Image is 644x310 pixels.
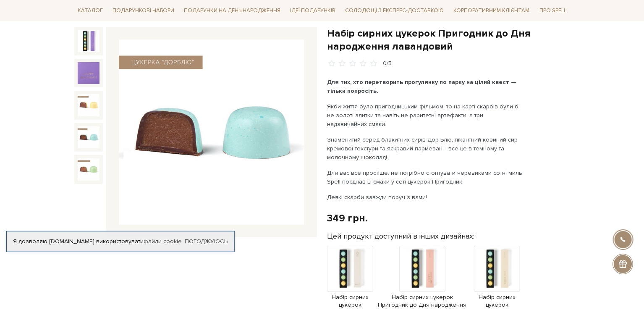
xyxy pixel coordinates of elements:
img: Продукт [327,246,373,292]
a: Солодощі з експрес-доставкою [342,3,448,18]
div: 349 грн. [327,212,368,225]
div: 0/5 [383,60,392,68]
a: файли cookie [144,238,182,245]
div: Я дозволяю [DOMAIN_NAME] використовувати [7,238,234,245]
img: Набір сирних цукерок Пригодник до Дня народження лавандовий [78,94,99,116]
img: Набір сирних цукерок Пригодник до Дня народження лавандовий [78,126,99,148]
label: Цей продукт доступний в інших дизайнах: [327,231,474,241]
a: Каталог [74,4,106,17]
p: Для вас все простіше: не потрібно стоптувати черевиками сотні миль. Spell поєднав ці смаки у сеті... [327,168,524,186]
img: Продукт [474,246,520,292]
b: Для тих, хто перетворить прогулянку по парку на цілий квест — тільки попросіть. [327,79,516,95]
img: Набір сирних цукерок Пригодник до Дня народження лавандовий [78,30,99,52]
img: Набір сирних цукерок Пригодник до Дня народження лавандовий [119,39,304,225]
a: Подарунки на День народження [181,4,284,17]
p: Деякі скарби завжди поруч з вами! [327,193,524,202]
a: Про Spell [536,4,570,17]
a: Погоджуюсь [185,238,228,245]
p: Знаменитий серед блакитних сирів Дор Блю, пікантний козиний сир кремової текстури та яскравий пар... [327,135,524,162]
a: Ідеї подарунків [287,4,339,17]
img: Набір сирних цукерок Пригодник до Дня народження лавандовий [78,62,99,84]
h1: Набір сирних цукерок Пригодник до Дня народження лавандовий [327,27,570,53]
img: Набір сирних цукерок Пригодник до Дня народження лавандовий [78,158,99,180]
img: Продукт [399,246,445,292]
p: Якби життя було пригодницьким фільмом, то на карті скарбів були б не золоті злитки та навіть не р... [327,102,524,129]
a: Подарункові набори [109,4,178,17]
a: Корпоративним клієнтам [450,4,533,17]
